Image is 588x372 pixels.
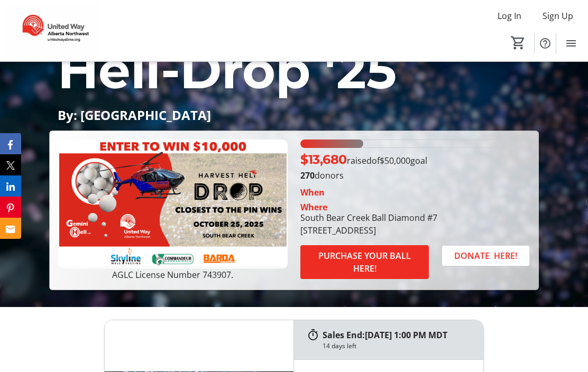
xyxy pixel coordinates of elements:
[489,7,530,24] button: Log In
[300,186,325,199] div: When
[454,249,517,262] span: DONATE HERE!
[6,4,100,57] img: United Way Alberta Northwest's Logo
[380,155,410,166] span: $50,000
[58,39,397,101] span: Heli-Drop '25
[365,329,447,341] span: [DATE] 1:00 PM MDT
[300,170,315,181] b: 270
[58,268,288,281] p: AGLC License Number 743907.
[534,7,582,24] button: Sign Up
[543,10,573,22] span: Sign Up
[509,33,528,52] button: Cart
[300,203,327,211] div: Where
[323,329,365,341] span: Sales End:
[300,150,427,169] p: raised of goal
[313,249,416,275] span: PURCHASE YOUR BALL HERE!
[300,211,437,224] div: South Bear Creek Ball Diamond #7
[58,108,531,122] p: By: [GEOGRAPHIC_DATA]
[300,224,437,237] div: [STREET_ADDRESS]
[300,169,530,182] p: donors
[561,33,582,54] button: Menu
[300,152,347,167] span: $13,680
[442,245,530,266] button: DONATE HERE!
[498,10,521,22] span: Log In
[300,245,429,279] button: PURCHASE YOUR BALL HERE!
[323,341,356,351] div: 14 days left
[535,33,556,54] button: Help
[58,139,288,268] img: Campaign CTA Media Photo
[300,139,530,148] div: 27.36186% of fundraising goal reached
